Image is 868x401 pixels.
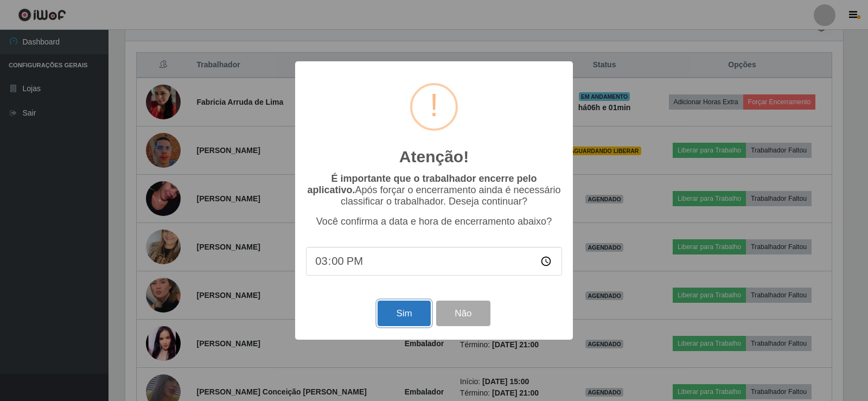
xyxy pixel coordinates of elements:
[436,301,490,326] button: Não
[306,216,562,227] p: Você confirma a data e hora de encerramento abaixo?
[378,301,430,326] button: Sim
[306,173,562,207] p: Após forçar o encerramento ainda é necessário classificar o trabalhador. Deseja continuar?
[307,173,537,195] b: É importante que o trabalhador encerre pelo aplicativo.
[399,147,469,167] h2: Atenção!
